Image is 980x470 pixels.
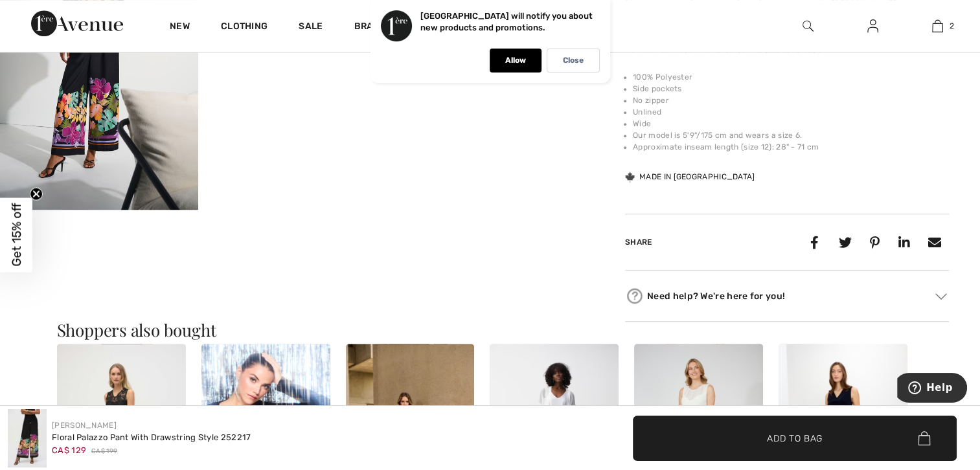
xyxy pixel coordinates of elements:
[52,421,117,430] a: [PERSON_NAME]
[950,20,954,32] span: 2
[633,71,949,83] li: 100% Polyester
[918,431,930,445] img: Bag.svg
[897,373,967,405] iframe: Opens a widget where you can find more information
[633,83,949,95] li: Side pockets
[935,293,947,300] img: Arrow2.svg
[52,445,86,455] span: CA$ 129
[9,203,24,267] span: Get 15% off
[633,118,949,129] li: Wide
[633,106,949,118] li: Unlined
[857,18,889,34] a: Sign In
[625,286,949,306] div: Need help? We're here for you!
[505,56,526,65] p: Allow
[633,129,949,141] li: Our model is 5'9"/175 cm and wears a size 6.
[354,21,393,34] a: Brands
[31,10,123,36] img: 1ère Avenue
[803,18,814,34] img: search the website
[625,238,652,247] span: Share
[299,21,323,34] a: Sale
[57,322,924,339] h3: Shoppers also bought
[633,416,957,461] button: Add to Bag
[563,56,584,65] p: Close
[170,21,190,34] a: New
[633,141,949,153] li: Approximate inseam length (size 12): 28" - 71 cm
[52,431,251,444] div: Floral Palazzo Pant With Drawstring Style 252217
[932,18,943,34] img: My Bag
[91,447,117,456] span: CA$ 199
[8,409,47,467] img: Floral Palazzo Pant with Drawstring Style 252217
[420,11,593,32] p: [GEOGRAPHIC_DATA] will notify you about new products and promotions.
[633,95,949,106] li: No zipper
[30,188,43,201] button: Close teaser
[221,21,268,34] a: Clothing
[867,18,878,34] img: My Info
[906,18,969,34] a: 2
[625,171,755,183] div: Made in [GEOGRAPHIC_DATA]
[767,431,823,445] span: Add to Bag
